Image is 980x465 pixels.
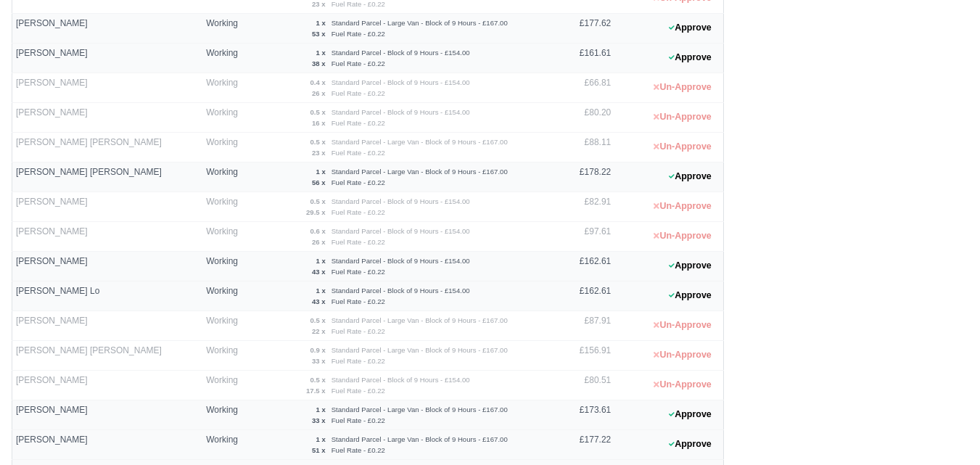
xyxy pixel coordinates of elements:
strong: 43 x [312,297,326,305]
small: Standard Parcel - Block of 9 Hours - £154.00 [332,49,470,57]
td: Working [202,103,251,133]
small: Standard Parcel - Block of 9 Hours - £154.00 [332,197,470,205]
td: Working [202,371,251,400]
small: Fuel Rate - £0.22 [332,327,385,335]
strong: 26 x [312,89,326,97]
strong: 0.5 x [310,197,325,205]
td: [PERSON_NAME] [12,14,203,44]
strong: 17.5 x [306,387,326,395]
small: Standard Parcel - Large Van - Block of 9 Hours - £167.00 [332,168,508,176]
small: Standard Parcel - Large Van - Block of 9 Hours - £167.00 [332,346,508,354]
td: £162.61 [545,281,614,311]
small: Standard Parcel - Block of 9 Hours - £154.00 [332,78,470,86]
small: Fuel Rate - £0.22 [332,178,385,186]
strong: 0.5 x [310,108,325,116]
button: Approve [661,285,720,306]
button: Un-Approve [646,196,719,217]
td: £88.11 [545,133,614,162]
small: Standard Parcel - Block of 9 Hours - £154.00 [332,227,470,235]
small: Fuel Rate - £0.22 [332,119,385,127]
td: [PERSON_NAME] [12,371,203,400]
small: Fuel Rate - £0.22 [332,446,385,454]
strong: 26 x [312,238,326,246]
td: [PERSON_NAME] [PERSON_NAME] [12,162,203,192]
td: Working [202,73,251,103]
button: Approve [661,434,720,455]
strong: 56 x [312,178,326,186]
td: [PERSON_NAME] [12,400,203,430]
small: Standard Parcel - Large Van - Block of 9 Hours - £167.00 [332,316,508,324]
strong: 1 x [316,435,325,443]
td: £80.20 [545,103,614,133]
td: [PERSON_NAME] Lo [12,281,203,311]
button: Un-Approve [646,77,719,98]
td: [PERSON_NAME] [12,311,203,341]
small: Standard Parcel - Large Van - Block of 9 Hours - £167.00 [332,138,508,146]
strong: 38 x [312,59,326,67]
td: £87.91 [545,311,614,341]
td: £177.62 [545,14,614,44]
small: Fuel Rate - £0.22 [332,357,385,365]
td: Working [202,222,251,252]
strong: 0.6 x [310,227,325,235]
td: [PERSON_NAME] [12,252,203,281]
td: Working [202,14,251,44]
td: Working [202,311,251,341]
small: Fuel Rate - £0.22 [332,208,385,216]
td: [PERSON_NAME] [12,192,203,222]
strong: 53 x [312,30,326,38]
strong: 1 x [316,257,325,265]
td: £161.61 [545,44,614,73]
strong: 51 x [312,446,326,454]
div: Chat Widget [907,395,980,465]
strong: 0.5 x [310,376,325,384]
td: Working [202,162,251,192]
small: Standard Parcel - Large Van - Block of 9 Hours - £167.00 [332,406,508,413]
button: Un-Approve [646,226,719,247]
strong: 0.4 x [310,78,325,86]
small: Standard Parcel - Block of 9 Hours - £154.00 [332,287,470,295]
td: £66.81 [545,73,614,103]
td: Working [202,133,251,162]
strong: 1 x [316,287,325,295]
small: Standard Parcel - Block of 9 Hours - £154.00 [332,108,470,116]
td: £97.61 [545,222,614,252]
td: Working [202,430,251,460]
td: [PERSON_NAME] [12,430,203,460]
small: Standard Parcel - Block of 9 Hours - £154.00 [332,376,470,384]
strong: 29.5 x [306,208,326,216]
td: £156.91 [545,341,614,371]
strong: 1 x [316,49,325,57]
td: Working [202,341,251,371]
td: [PERSON_NAME] [12,103,203,133]
strong: 1 x [316,168,325,176]
button: Un-Approve [646,345,719,366]
strong: 33 x [312,357,326,365]
button: Approve [661,17,720,38]
small: Fuel Rate - £0.22 [332,416,385,424]
button: Approve [661,166,720,187]
button: Un-Approve [646,136,719,157]
strong: 0.5 x [310,138,325,146]
small: Fuel Rate - £0.22 [332,59,385,67]
td: [PERSON_NAME] [12,44,203,73]
small: Fuel Rate - £0.22 [332,238,385,246]
td: [PERSON_NAME] [12,73,203,103]
small: Fuel Rate - £0.22 [332,268,385,276]
td: £80.51 [545,371,614,400]
td: [PERSON_NAME] [PERSON_NAME] [12,133,203,162]
strong: 23 x [312,149,326,157]
strong: 0.9 x [310,346,325,354]
td: £177.22 [545,430,614,460]
small: Standard Parcel - Large Van - Block of 9 Hours - £167.00 [332,19,508,27]
small: Fuel Rate - £0.22 [332,30,385,38]
small: Standard Parcel - Large Van - Block of 9 Hours - £167.00 [332,435,508,443]
button: Approve [661,255,720,276]
strong: 22 x [312,327,326,335]
td: £82.91 [545,192,614,222]
small: Standard Parcel - Block of 9 Hours - £154.00 [332,257,470,265]
td: £178.22 [545,162,614,192]
small: Fuel Rate - £0.22 [332,387,385,395]
strong: 1 x [316,19,325,27]
strong: 33 x [312,416,326,424]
